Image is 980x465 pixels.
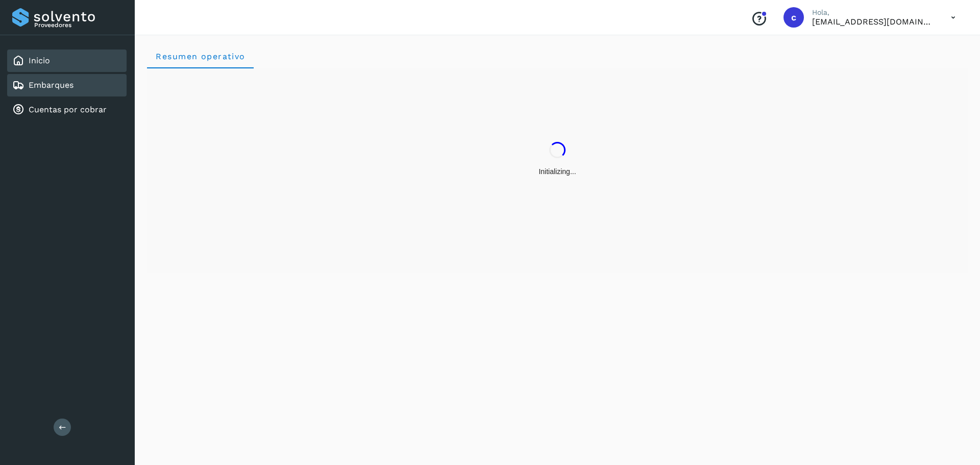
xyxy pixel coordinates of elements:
[7,99,127,121] div: Cuentas por cobrar
[34,21,122,29] p: Proveedores
[29,56,50,65] a: Inicio
[155,52,246,61] span: Resumen operativo
[7,50,127,72] div: Inicio
[812,8,935,17] p: Hola,
[29,80,73,90] a: Embarques
[812,17,935,27] p: cuentasespeciales8_met@castores.com.mx
[7,74,127,96] div: Embarques
[29,105,107,114] a: Cuentas por cobrar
